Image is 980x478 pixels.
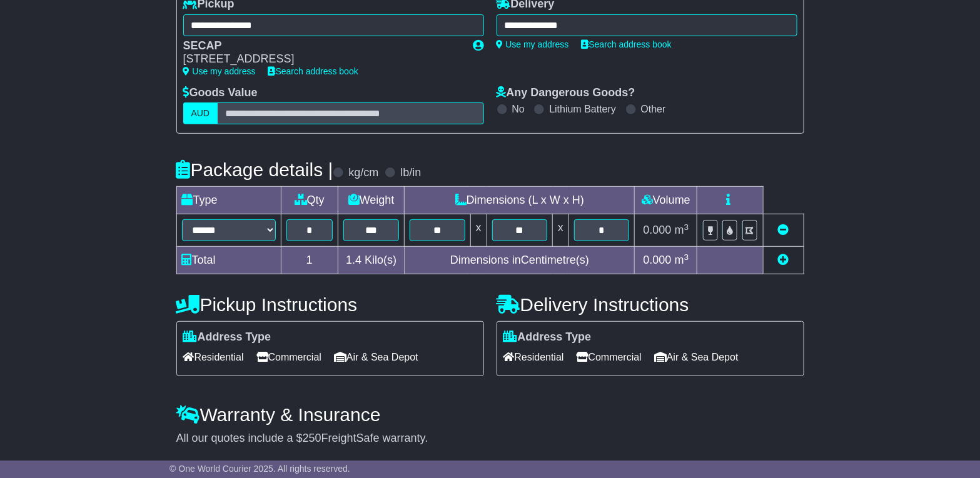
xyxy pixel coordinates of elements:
td: Qty [281,187,338,214]
td: Dimensions (L x W x H) [405,187,635,214]
td: x [553,214,569,247]
a: Search address book [268,66,358,76]
td: Type [176,187,281,214]
div: SECAP [183,39,461,53]
div: [STREET_ADDRESS] [183,52,461,66]
label: No [512,103,525,115]
label: lb/in [400,166,421,180]
td: Weight [338,187,405,214]
div: All our quotes include a $ FreightSafe warranty. [176,432,804,446]
h4: Pickup Instructions [176,294,484,315]
span: Commercial [577,347,642,367]
label: kg/cm [348,166,378,180]
span: 0.000 [644,254,672,266]
a: Use my address [497,39,569,49]
span: 0.000 [644,224,672,236]
span: m [675,254,689,266]
span: Air & Sea Depot [334,347,418,367]
td: Kilo(s) [338,247,405,274]
span: Commercial [256,347,321,367]
label: Any Dangerous Goods? [497,86,635,100]
label: AUD [183,102,218,124]
label: Lithium Battery [549,103,616,115]
td: x [470,214,487,247]
a: Remove this item [778,224,789,236]
span: © One World Courier 2025. All rights reserved. [169,464,350,474]
h4: Warranty & Insurance [176,404,804,425]
h4: Package details | [176,159,333,180]
span: 1.4 [346,254,361,266]
h4: Delivery Instructions [497,294,804,315]
sup: 3 [684,252,689,262]
label: Other [641,103,666,115]
span: m [675,224,689,236]
label: Address Type [183,331,271,344]
td: Total [176,247,281,274]
label: Goods Value [183,86,258,100]
a: Use my address [183,66,256,76]
sup: 3 [684,222,689,232]
label: Address Type [503,331,592,344]
a: Add new item [778,254,789,266]
span: Residential [183,347,244,367]
span: Residential [503,347,564,367]
span: 250 [303,432,321,444]
td: 1 [281,247,338,274]
a: Search address book [582,39,672,49]
td: Volume [635,187,697,214]
span: Air & Sea Depot [654,347,739,367]
td: Dimensions in Centimetre(s) [405,247,635,274]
